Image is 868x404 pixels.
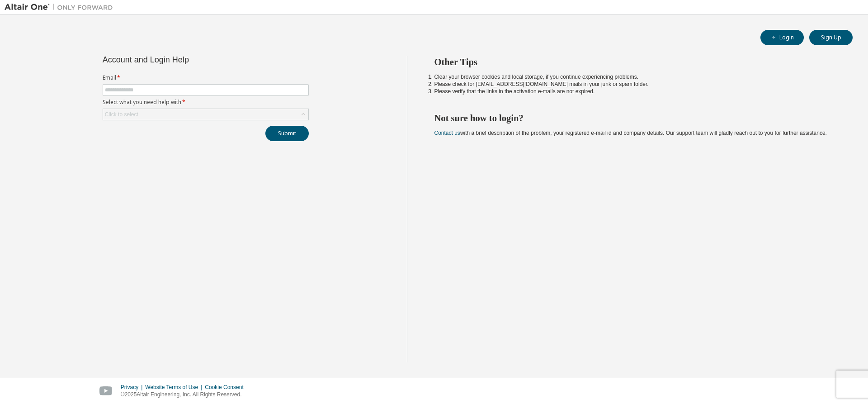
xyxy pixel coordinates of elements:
span: with a brief description of the problem, your registered e-mail id and company details. Our suppo... [434,130,827,136]
a: Contact us [434,130,460,136]
div: Cookie Consent [205,384,249,391]
div: Privacy [121,384,145,391]
img: Altair One [5,3,118,12]
div: Click to select [105,111,138,118]
h2: Not sure how to login? [434,112,837,124]
li: Clear your browser cookies and local storage, if you continue experiencing problems. [434,73,837,81]
li: Please check for [EMAIL_ADDRESS][DOMAIN_NAME] mails in your junk or spam folder. [434,81,837,88]
label: Email [103,74,309,81]
label: Select what you need help with [103,99,309,106]
div: Click to select [103,109,308,120]
img: youtube.svg [99,386,113,396]
li: Please verify that the links in the activation e-mails are not expired. [434,88,837,95]
p: © 2025 Altair Engineering, Inc. All Rights Reserved. [121,391,249,399]
h2: Other Tips [434,56,837,68]
div: Account and Login Help [103,56,268,63]
button: Login [760,30,804,45]
div: Website Terms of Use [145,384,205,391]
button: Sign Up [809,30,853,45]
button: Submit [265,126,309,141]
